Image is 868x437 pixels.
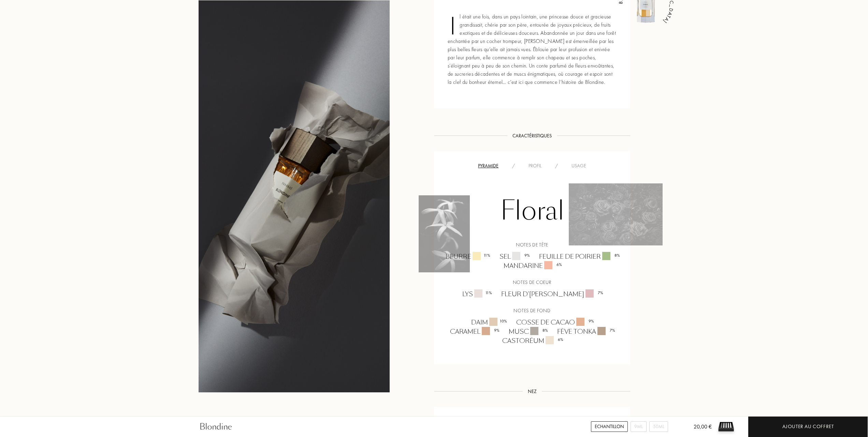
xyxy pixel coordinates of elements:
div: Lys [457,289,496,299]
div: Usage [565,162,593,169]
div: Feuille de poirier [534,252,624,261]
div: Caramel [445,327,504,336]
div: Fève tonka [552,327,619,336]
div: Notes de tête [439,241,625,248]
div: 6 % [558,336,563,343]
div: Blondine [200,421,232,433]
div: 8 % [614,252,620,258]
div: 7 % [598,290,603,296]
div: 11 % [485,290,492,296]
div: Echantillon [591,421,628,432]
div: Daim [466,318,511,327]
div: / [548,162,565,169]
div: 8 % [542,327,548,333]
div: Cosse de cacao [511,318,598,327]
div: / [505,162,522,169]
img: sample box sommelier du parfum [716,417,736,437]
div: 9 % [494,327,500,333]
div: 9 % [589,318,594,324]
div: Notes de fond [439,307,625,314]
div: 7 % [610,327,615,333]
img: 5DOXKHWP8UOQS_1.png [569,183,663,245]
div: 6 % [556,261,562,268]
div: Sel [494,252,534,261]
div: Notes de coeur [439,279,625,286]
div: Ajouter au coffret [782,423,834,431]
div: 9mL [631,421,647,432]
div: 20,00 € [683,423,712,437]
div: 9 % [524,252,530,258]
div: 11 % [483,252,490,258]
div: Fleur d'[PERSON_NAME] [496,289,607,299]
div: 50mL [649,421,668,432]
div: Musc [504,327,552,336]
div: Floral [439,192,625,233]
img: 5DOXKHWP8UOQS_2.png [419,195,470,272]
div: Mandarine [498,261,566,270]
div: Pyramide [471,162,505,169]
div: Castoréum [497,336,567,345]
div: Profil [522,162,548,169]
div: 10 % [500,318,507,324]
